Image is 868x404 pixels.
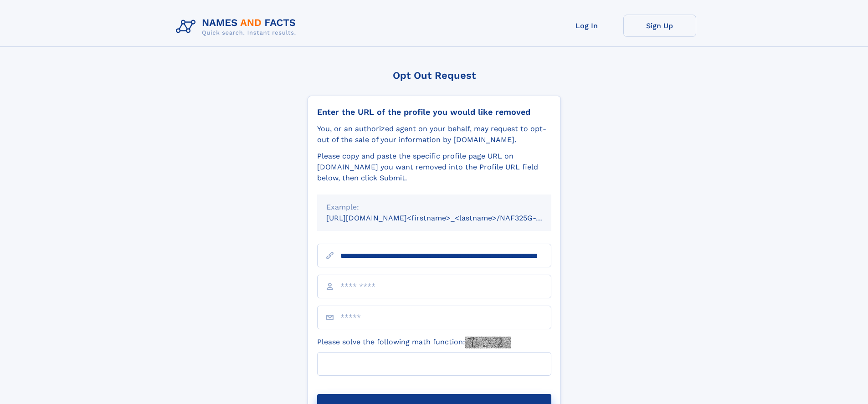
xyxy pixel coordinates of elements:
div: Opt Out Request [308,70,561,81]
small: [URL][DOMAIN_NAME]<firstname>_<lastname>/NAF325G-xxxxxxxx [326,214,569,222]
div: Please copy and paste the specific profile page URL on [DOMAIN_NAME] you want removed into the Pr... [317,151,551,184]
div: You, or an authorized agent on your behalf, may request to opt-out of the sale of your informatio... [317,123,551,145]
a: Log In [550,15,623,37]
img: Logo Names and Facts [172,15,303,39]
a: Sign Up [623,15,696,37]
label: Please solve the following math function: [317,337,511,348]
div: Enter the URL of the profile you would like removed [317,107,551,117]
div: Example: [326,202,542,213]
